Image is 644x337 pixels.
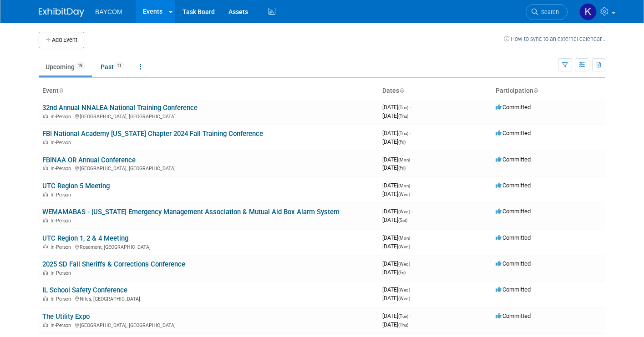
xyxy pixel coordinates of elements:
div: [GEOGRAPHIC_DATA], [GEOGRAPHIC_DATA] [42,164,375,171]
span: Committed [496,130,531,136]
span: - [410,130,411,136]
span: (Wed) [398,287,410,292]
a: Sort by Event Name [59,87,63,94]
span: - [410,104,411,111]
span: (Mon) [398,157,410,162]
span: Committed [496,234,531,241]
span: [DATE] [382,191,410,197]
span: (Wed) [398,209,410,214]
span: Committed [496,182,531,189]
span: [DATE] [382,182,413,189]
span: - [411,260,413,267]
span: [DATE] [382,130,411,136]
a: WEMAMABAS - [US_STATE] Emergency Management Association & Mutual Aid Box Alarm System [42,208,340,216]
img: In-Person Event [43,296,48,301]
span: Committed [496,312,531,319]
span: - [411,156,413,163]
span: In-Person [51,166,74,171]
span: [DATE] [382,104,411,111]
img: In-Person Event [43,192,48,196]
span: [DATE] [382,286,413,293]
span: Committed [496,260,531,267]
span: - [411,234,413,241]
span: (Wed) [398,296,410,301]
span: Search [538,9,559,15]
span: (Tue) [398,314,408,319]
a: 2025 SD Fall Sheriffs & Corrections Conference [42,260,185,268]
span: Committed [496,104,531,111]
span: - [411,182,413,189]
span: (Mon) [398,183,410,188]
th: Dates [379,83,492,99]
span: In-Person [51,270,74,276]
a: IL School Safety Conference [42,286,127,294]
button: Add Event [39,32,84,48]
span: [DATE] [382,164,406,171]
a: 32nd Annual NNALEA National Training Conference [42,104,198,112]
span: (Fri) [398,270,406,275]
span: 11 [114,62,124,69]
div: [GEOGRAPHIC_DATA], [GEOGRAPHIC_DATA] [42,112,375,120]
th: Participation [492,83,605,99]
img: In-Person Event [43,244,48,249]
a: Upcoming19 [39,58,92,75]
span: [DATE] [382,138,406,145]
span: Committed [496,156,531,163]
a: The Utility Expo [42,312,90,321]
span: [DATE] [382,243,410,250]
a: FBINAA OR Annual Conference [42,156,136,164]
span: (Wed) [398,192,410,197]
a: Past11 [94,58,131,75]
span: BAYCOM [95,8,122,15]
span: - [411,208,413,215]
span: (Fri) [398,140,406,145]
span: - [411,286,413,293]
span: [DATE] [382,269,406,276]
img: In-Person Event [43,270,48,275]
span: (Mon) [398,236,410,241]
a: Sort by Participation Type [533,87,538,94]
span: [DATE] [382,216,407,223]
a: Sort by Start Date [399,87,404,94]
span: Committed [496,208,531,215]
a: UTC Region 5 Meeting [42,182,110,190]
span: In-Person [51,218,74,224]
span: [DATE] [382,295,410,302]
span: [DATE] [382,208,413,215]
img: ExhibitDay [39,8,84,17]
span: In-Person [51,296,74,302]
span: (Tue) [398,105,408,110]
span: [DATE] [382,312,411,319]
span: (Thu) [398,114,408,119]
div: Niles, [GEOGRAPHIC_DATA] [42,295,375,302]
span: In-Person [51,244,74,250]
span: (Fri) [398,166,406,171]
img: In-Person Event [43,140,48,144]
span: 19 [75,62,85,69]
span: [DATE] [382,321,408,328]
img: In-Person Event [43,322,48,327]
span: (Wed) [398,262,410,267]
a: Search [526,4,568,20]
span: [DATE] [382,112,408,119]
a: UTC Region 1, 2 & 4 Meeting [42,234,128,242]
span: Committed [496,286,531,293]
span: In-Person [51,322,74,328]
img: Kayla Novak [579,3,597,20]
span: In-Person [51,114,74,120]
a: FBI National Academy [US_STATE] Chapter 2024 Fall Training Conference [42,130,263,138]
span: (Thu) [398,322,408,327]
span: (Sat) [398,218,407,223]
th: Event [39,83,379,99]
img: In-Person Event [43,114,48,118]
div: [GEOGRAPHIC_DATA], [GEOGRAPHIC_DATA] [42,321,375,328]
img: In-Person Event [43,166,48,170]
span: [DATE] [382,260,413,267]
span: - [410,312,411,319]
span: [DATE] [382,156,413,163]
span: (Thu) [398,131,408,136]
div: Rosemont, [GEOGRAPHIC_DATA] [42,243,375,250]
img: In-Person Event [43,218,48,222]
a: How to sync to an external calendar... [504,35,605,42]
span: (Wed) [398,244,410,249]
